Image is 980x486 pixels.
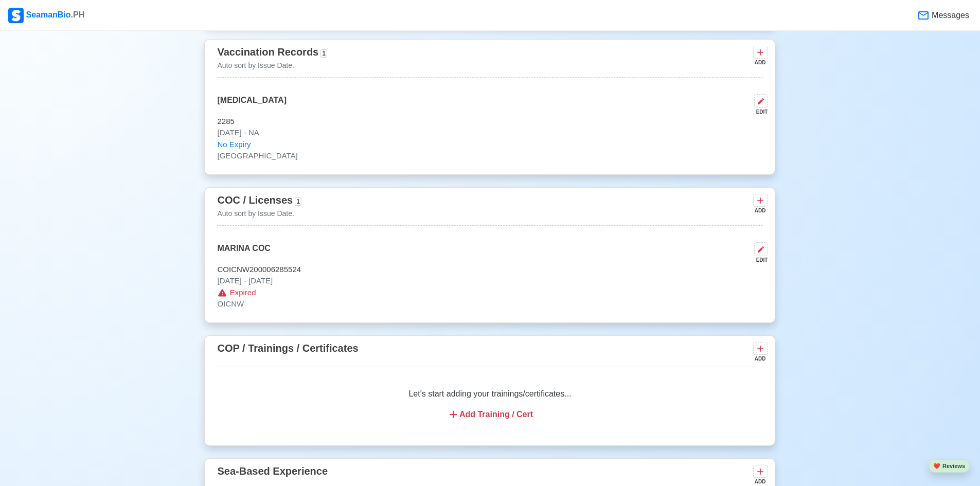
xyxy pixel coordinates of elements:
span: COC / Licenses [217,194,293,206]
p: [MEDICAL_DATA] [217,94,287,116]
span: 1 [320,49,327,58]
div: ADD [753,59,765,66]
div: Let's start adding your trainings/certificates... [217,375,762,433]
div: EDIT [750,108,768,116]
span: Messages [930,9,969,22]
button: heartReviews [929,459,970,473]
span: Vaccination Records [217,46,318,58]
div: ADD [753,355,765,363]
div: SeamanBio [8,8,84,23]
span: Sea-Based Experience [217,465,328,477]
p: OICNW [217,298,762,310]
p: Auto sort by Issue Date. [217,208,301,219]
span: heart [933,463,940,469]
p: MARINA COC [217,242,270,264]
span: No Expiry [217,139,251,151]
p: 2285 [217,116,762,128]
div: ADD [753,478,765,485]
p: COICNW200006285524 [217,264,762,276]
img: Logo [8,8,24,23]
p: [DATE] - NA [217,127,762,139]
p: [GEOGRAPHIC_DATA] [217,150,762,162]
p: Auto sort by Issue Date. [217,60,327,71]
span: 1 [295,197,301,206]
span: .PH [71,10,85,19]
div: EDIT [750,256,768,264]
span: COP / Trainings / Certificates [217,343,358,354]
span: Expired [230,287,256,299]
div: Add Training / Cert [229,408,750,421]
div: ADD [753,207,765,214]
p: [DATE] - [DATE] [217,275,762,287]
